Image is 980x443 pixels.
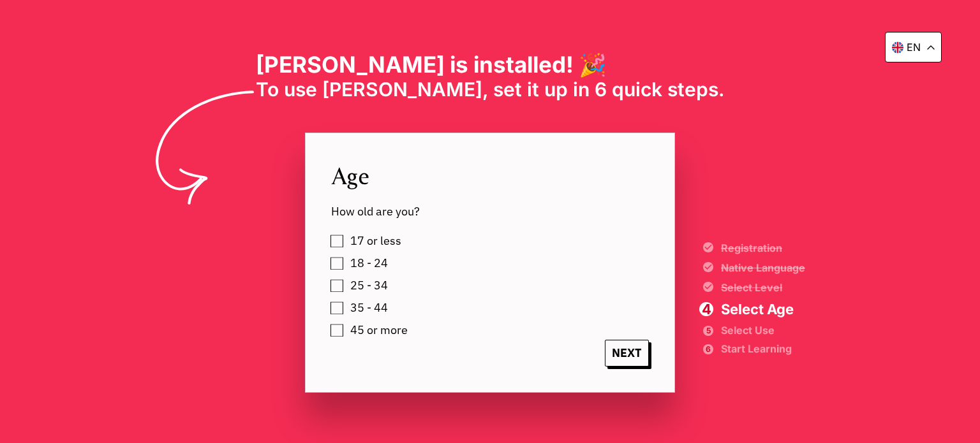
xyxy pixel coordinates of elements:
span: 18 - 24 [350,257,388,270]
span: Select Age [721,302,805,316]
p: en [907,41,921,54]
span: Start Learning [721,344,805,353]
span: Select Use [721,326,805,335]
span: To use [PERSON_NAME], set it up in 6 quick steps. [256,78,725,101]
h1: [PERSON_NAME] is installed! 🎉 [256,51,725,78]
span: 25 - 34 [350,279,388,292]
span: Native Language [721,263,805,273]
span: 45 or more [350,324,408,337]
span: 17 or less [350,235,401,247]
span: NEXT [605,340,649,367]
span: Select Level [721,282,805,293]
span: How old are you? [331,204,649,219]
span: Age [331,159,649,191]
span: 35 - 44 [350,301,388,314]
span: Registration [721,243,805,253]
